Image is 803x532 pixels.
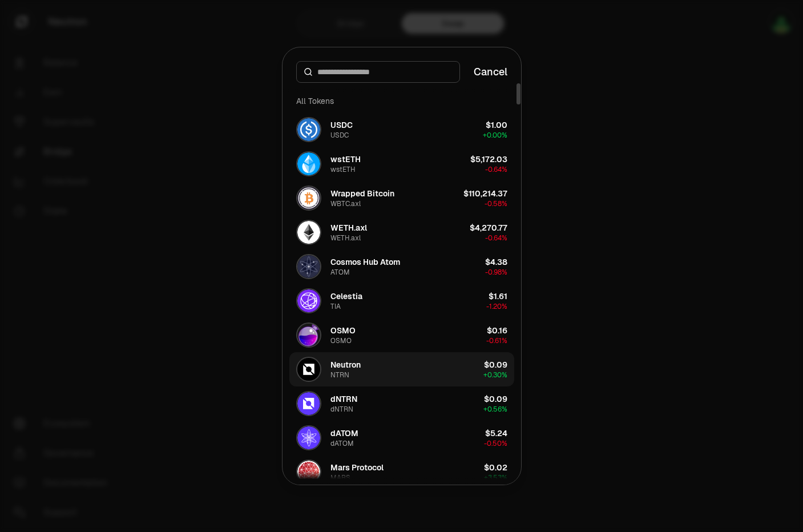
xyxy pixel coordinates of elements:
[330,222,367,233] div: WETH.axl
[297,324,320,346] img: OSMO Logo
[297,426,320,449] img: dATOM Logo
[470,154,507,165] div: $5,172.03
[289,421,514,455] button: dATOM LogodATOMdATOM$5.24-0.50%
[484,473,507,482] span: + 3.53%
[484,462,507,473] div: $0.02
[486,302,507,311] span: -1.20%
[297,152,320,175] img: wstETH Logo
[485,256,507,268] div: $4.38
[486,119,507,131] div: $1.00
[483,405,507,414] span: + 0.56%
[485,233,507,243] span: -0.64%
[297,187,320,209] img: WBTC.axl Logo
[289,215,514,249] button: WETH.axl LogoWETH.axlWETH.axl$4,270.77-0.64%
[330,405,353,414] div: dNTRN
[486,336,507,345] span: -0.61%
[330,393,357,405] div: dNTRN
[330,165,356,174] div: wstETH
[330,370,349,380] div: NTRN
[289,352,514,386] button: NTRN LogoNeutronNTRN$0.09+0.30%
[330,336,352,345] div: OSMO
[289,386,514,421] button: dNTRN LogodNTRNdNTRN$0.09+0.56%
[474,64,507,80] button: Cancel
[330,233,361,243] div: WETH.axl
[463,188,507,199] div: $110,214.37
[330,473,350,482] div: MARS
[330,268,350,277] div: ATOM
[330,291,362,302] div: Celestia
[297,392,320,415] img: dNTRN Logo
[330,325,356,336] div: OSMO
[484,393,507,405] div: $0.09
[289,181,514,215] button: WBTC.axl LogoWrapped BitcoinWBTC.axl$110,214.37-0.58%
[297,289,320,312] img: TIA Logo
[297,461,320,483] img: MARS Logo
[485,165,507,174] span: -0.64%
[330,119,353,131] div: USDC
[330,439,354,448] div: dATOM
[330,428,358,439] div: dATOM
[483,131,507,140] span: + 0.00%
[289,112,514,147] button: USDC LogoUSDCUSDC$1.00+0.00%
[297,221,320,244] img: WETH.axl Logo
[289,147,514,181] button: wstETH LogowstETHwstETH$5,172.03-0.64%
[485,428,507,439] div: $5.24
[297,358,320,381] img: NTRN Logo
[330,462,384,473] div: Mars Protocol
[487,325,507,336] div: $0.16
[289,455,514,489] button: MARS LogoMars ProtocolMARS$0.02+3.53%
[484,439,507,448] span: -0.50%
[485,268,507,277] span: -0.98%
[489,291,507,302] div: $1.61
[470,222,507,233] div: $4,270.77
[297,118,320,141] img: USDC Logo
[484,359,507,370] div: $0.09
[289,249,514,284] button: ATOM LogoCosmos Hub AtomATOM$4.38-0.98%
[289,284,514,318] button: TIA LogoCelestiaTIA$1.61-1.20%
[330,199,361,208] div: WBTC.axl
[330,154,361,165] div: wstETH
[330,302,341,311] div: TIA
[330,188,394,199] div: Wrapped Bitcoin
[289,90,514,112] div: All Tokens
[483,370,507,380] span: + 0.30%
[330,359,361,370] div: Neutron
[297,255,320,278] img: ATOM Logo
[289,318,514,352] button: OSMO LogoOSMOOSMO$0.16-0.61%
[330,131,349,140] div: USDC
[330,256,400,268] div: Cosmos Hub Atom
[485,199,507,208] span: -0.58%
